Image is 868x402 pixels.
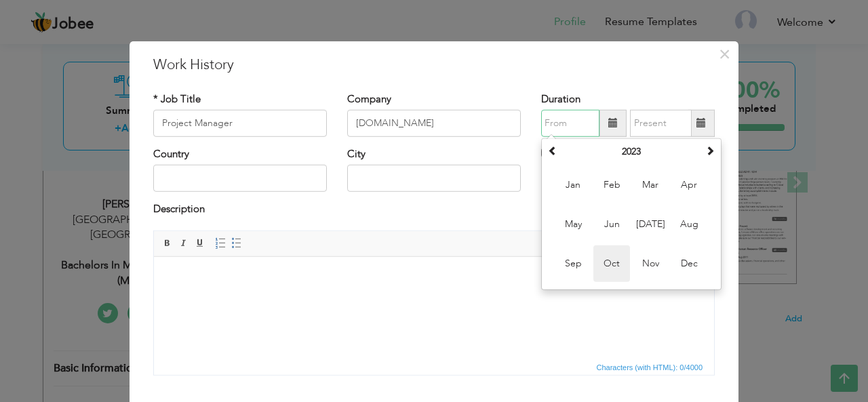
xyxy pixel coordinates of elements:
[153,54,715,75] h3: Work History
[160,236,175,251] a: Bold
[719,41,730,66] span: ×
[593,245,630,282] span: Oct
[213,236,228,251] a: Insert/Remove Numbered List
[153,202,205,216] label: Description
[561,142,702,162] th: Select Year
[594,361,707,374] div: Statistics
[193,236,208,251] a: Underline
[154,257,714,359] iframe: Rich Text Editor, workEditor
[632,167,669,203] span: Mar
[555,167,591,203] span: Jan
[632,206,669,243] span: [DATE]
[593,206,630,243] span: Jun
[176,236,191,251] a: Italic
[541,110,599,137] input: From
[347,92,391,106] label: Company
[347,147,366,161] label: City
[548,146,557,155] span: Previous Year
[632,245,669,282] span: Nov
[671,206,707,243] span: Aug
[713,43,735,64] button: Close
[153,147,189,161] label: Country
[705,146,715,155] span: Next Year
[153,92,201,106] label: * Job Title
[671,167,707,203] span: Apr
[671,245,707,282] span: Dec
[630,110,692,137] input: Present
[555,245,591,282] span: Sep
[594,361,706,374] span: Characters (with HTML): 0/4000
[555,206,591,243] span: May
[541,92,580,106] label: Duration
[593,167,630,203] span: Feb
[229,236,244,251] a: Insert/Remove Bulleted List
